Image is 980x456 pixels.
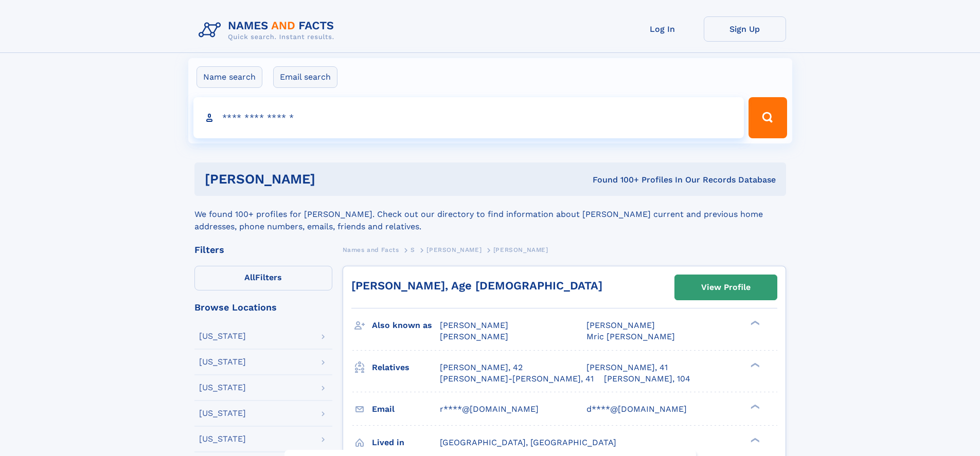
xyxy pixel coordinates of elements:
[244,272,255,282] span: All
[701,276,751,299] div: View Profile
[440,320,508,330] span: [PERSON_NAME]
[704,16,786,42] a: Sign Up
[454,174,776,186] div: Found 100+ Profiles In Our Records Database
[604,373,690,385] a: [PERSON_NAME], 104
[372,434,440,451] h3: Lived in
[440,437,616,447] span: [GEOGRAPHIC_DATA], [GEOGRAPHIC_DATA]
[194,303,332,312] div: Browse Locations
[675,275,777,300] a: View Profile
[748,436,760,443] div: ❯
[199,332,246,340] div: [US_STATE]
[199,384,246,392] div: [US_STATE]
[273,66,337,88] label: Email search
[440,362,523,373] a: [PERSON_NAME], 42
[411,243,415,256] a: S
[748,320,760,326] div: ❯
[749,97,787,138] button: Search Button
[193,97,744,138] input: search input
[194,16,343,44] img: Logo Names and Facts
[351,279,602,292] a: [PERSON_NAME], Age [DEMOGRAPHIC_DATA]
[194,245,332,254] div: Filters
[586,362,668,373] a: [PERSON_NAME], 41
[426,246,482,253] span: [PERSON_NAME]
[440,373,594,385] a: [PERSON_NAME]-[PERSON_NAME], 41
[197,66,262,88] label: Name search
[199,409,246,417] div: [US_STATE]
[748,361,760,368] div: ❯
[586,332,675,341] span: Mric [PERSON_NAME]
[194,196,786,233] div: We found 100+ profiles for [PERSON_NAME]. Check out our directory to find information about [PERS...
[748,403,760,410] div: ❯
[199,358,246,366] div: [US_STATE]
[372,317,440,334] h3: Also known as
[621,16,704,42] a: Log In
[586,320,655,330] span: [PERSON_NAME]
[372,359,440,376] h3: Relatives
[343,243,399,256] a: Names and Facts
[194,266,332,290] label: Filters
[411,246,415,253] span: S
[372,400,440,418] h3: Email
[493,246,548,253] span: [PERSON_NAME]
[205,173,454,186] h1: [PERSON_NAME]
[199,435,246,443] div: [US_STATE]
[426,243,482,256] a: [PERSON_NAME]
[440,332,508,341] span: [PERSON_NAME]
